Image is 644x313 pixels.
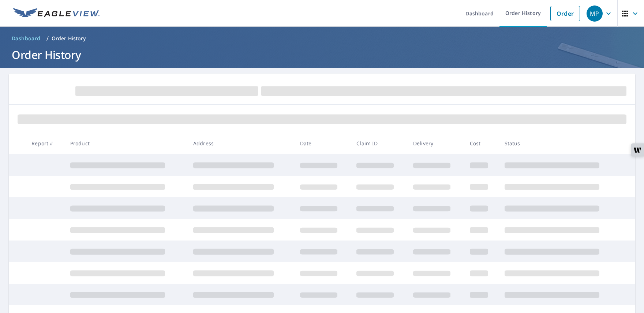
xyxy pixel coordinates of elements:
[46,34,49,43] li: /
[9,47,635,62] h1: Order History
[407,133,464,154] th: Delivery
[587,5,603,22] div: MP
[9,33,44,44] a: Dashboard
[351,133,407,154] th: Claim ID
[294,133,351,154] th: Date
[13,8,100,19] img: EV Logo
[187,133,294,154] th: Address
[52,35,86,42] p: Order History
[499,133,622,154] th: Status
[12,35,41,42] span: Dashboard
[464,133,499,154] th: Cost
[550,6,580,21] a: Order
[26,133,64,154] th: Report #
[64,133,187,154] th: Product
[9,33,635,44] nav: breadcrumb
